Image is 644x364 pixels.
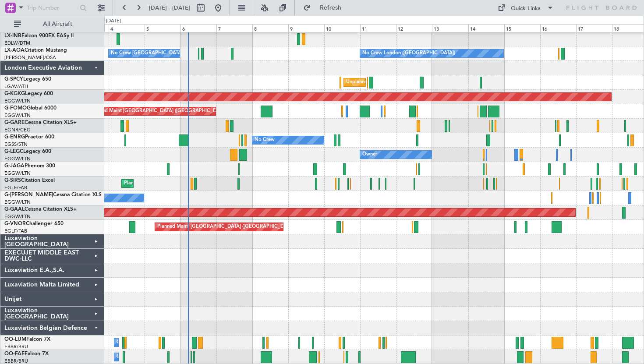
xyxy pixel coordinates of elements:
div: No Crew [255,134,275,147]
div: 7 [216,24,252,32]
span: G-JAGA [4,163,25,169]
span: All Aircraft [23,21,92,27]
span: G-SPCY [4,77,23,82]
a: LX-AOACitation Mustang [4,48,67,53]
div: 5 [145,24,180,32]
div: 16 [540,24,576,32]
span: OO-LUM [4,337,26,342]
a: G-SPCYLegacy 650 [4,77,51,82]
div: Owner Melsbroek Air Base [117,350,176,364]
div: 9 [288,24,324,32]
a: EBBR/BRU [4,343,28,350]
a: OO-LUMFalcon 7X [4,337,50,342]
div: 4 [109,24,145,32]
button: Refresh [299,1,352,15]
a: LX-INBFalcon 900EX EASy II [4,33,74,39]
span: G-KGKG [4,91,25,96]
span: G-SIRS [4,178,21,183]
span: LX-INB [4,33,21,39]
span: G-VNOR [4,221,26,226]
span: G-GAAL [4,207,25,212]
a: LGAV/ATH [4,83,28,90]
div: No Crew London ([GEOGRAPHIC_DATA]) [362,47,455,60]
a: G-ENRGPraetor 600 [4,134,54,140]
div: 6 [180,24,216,32]
span: LX-AOA [4,48,25,53]
a: G-GARECessna Citation XLS+ [4,120,77,125]
div: [DATE] [106,18,121,25]
input: Trip Number [27,1,77,14]
a: EGLF/FAB [4,184,27,191]
div: 17 [576,24,612,32]
a: EGGW/LTN [4,155,31,162]
a: G-GAALCessna Citation XLS+ [4,207,77,212]
a: [PERSON_NAME]/QSA [4,54,56,61]
div: Planned Maint [GEOGRAPHIC_DATA] ([GEOGRAPHIC_DATA]) [90,105,228,118]
a: EGGW/LTN [4,213,31,220]
div: Owner [362,148,377,161]
a: EGGW/LTN [4,112,31,119]
div: 10 [324,24,360,32]
div: Owner Melsbroek Air Base [117,336,176,349]
span: G-LEGC [4,149,23,154]
a: EGSS/STN [4,141,28,148]
div: 15 [504,24,540,32]
a: EGLF/FAB [4,228,27,234]
a: OO-FAEFalcon 7X [4,351,49,357]
a: G-SIRSCitation Excel [4,178,55,183]
span: Refresh [312,5,349,11]
div: 8 [252,24,288,32]
a: EGGW/LTN [4,199,31,205]
div: Unplanned Maint [GEOGRAPHIC_DATA] ([PERSON_NAME] Intl) [346,76,488,89]
a: G-FOMOGlobal 6000 [4,106,57,111]
span: OO-FAE [4,351,25,357]
div: Quick Links [511,4,541,13]
div: 14 [468,24,504,32]
a: EGNR/CEG [4,127,31,133]
span: G-ENRG [4,134,25,140]
a: G-KGKGLegacy 600 [4,91,53,96]
div: 11 [360,24,396,32]
a: G-[PERSON_NAME]Cessna Citation XLS [4,192,102,198]
div: 12 [396,24,432,32]
a: G-VNORChallenger 650 [4,221,64,226]
a: EGGW/LTN [4,170,31,177]
div: Planned Maint [GEOGRAPHIC_DATA] ([GEOGRAPHIC_DATA]) [157,220,295,233]
span: G-[PERSON_NAME] [4,192,53,198]
a: G-JAGAPhenom 300 [4,163,55,169]
a: EDLW/DTM [4,40,30,46]
div: 13 [432,24,468,32]
div: No Crew [GEOGRAPHIC_DATA] (Dublin Intl) [111,47,209,60]
button: All Aircraft [10,17,95,31]
a: EGGW/LTN [4,98,31,104]
button: Quick Links [493,1,558,15]
span: G-FOMO [4,106,27,111]
a: G-LEGCLegacy 600 [4,149,51,154]
span: [DATE] - [DATE] [149,4,190,12]
div: Planned Maint [GEOGRAPHIC_DATA] ([GEOGRAPHIC_DATA]) [124,177,262,190]
span: G-GARE [4,120,25,125]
